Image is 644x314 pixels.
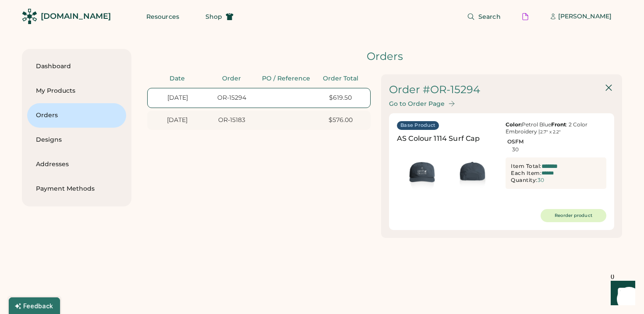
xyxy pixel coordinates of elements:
[397,133,480,144] div: AS Colour 1114 Surf Cap
[511,163,541,170] div: Item Total:
[389,100,445,108] div: Go to Order Page
[511,177,538,184] div: Quantity:
[195,8,244,25] button: Shop
[478,14,501,20] span: Search
[205,14,222,20] span: Shop
[152,116,202,125] div: [DATE]
[512,147,519,153] div: 30
[551,121,566,128] strong: Front
[36,136,117,144] div: Designs
[41,11,111,22] div: [DOMAIN_NAME]
[456,8,511,25] button: Search
[136,8,190,25] button: Resources
[152,74,202,83] div: Date
[316,74,366,83] div: Order Total
[153,94,202,102] div: [DATE]
[316,116,366,125] div: $576.00
[447,147,498,198] img: generate-image
[397,147,447,198] img: generate-image
[389,82,480,97] div: Order #OR-15294
[506,121,522,128] strong: Color:
[558,12,612,21] div: [PERSON_NAME]
[207,74,257,83] div: Order
[262,74,311,83] div: PO / Reference
[511,170,541,177] div: Each Item:
[36,87,117,95] div: My Products
[506,121,606,135] div: Petrol Blue : 2 Color Embroidery |
[22,9,37,24] img: Rendered Logo - Screens
[538,177,544,183] div: 30
[36,111,117,120] div: Orders
[36,62,117,71] div: Dashboard
[207,94,256,102] div: OR-15294
[507,139,524,145] div: OSFM
[36,160,117,169] div: Addresses
[316,94,365,102] div: $619.50
[602,275,640,312] iframe: Front Chat
[541,209,606,222] button: Reorder product
[540,129,561,135] font: 2.7" x 2.2"
[207,116,257,125] div: OR-15183
[400,122,435,129] div: Base Product
[36,185,117,193] div: Payment Methods
[147,49,622,64] div: Orders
